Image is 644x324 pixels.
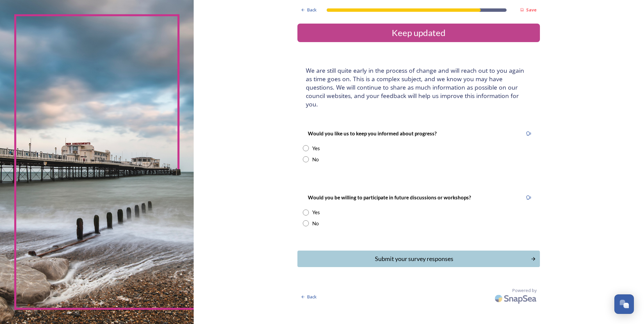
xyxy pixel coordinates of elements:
[526,7,537,13] strong: Save
[512,287,537,294] span: Powered by
[307,7,317,13] span: Back
[300,26,537,39] div: Keep updated
[308,194,471,200] strong: Would you be willing to participate in future discussions or workshops?
[493,291,540,306] img: SnapSea Logo
[312,144,320,152] div: Yes
[312,156,319,163] div: No
[308,130,437,136] strong: Would you like us to keep you informed about progress?
[297,251,540,267] button: Continue
[312,208,320,216] div: Yes
[614,294,634,314] button: Open Chat
[301,254,527,263] div: Submit your survey responses
[306,66,532,108] h4: We are still quite early in the process of change and will reach out to you again as time goes on...
[307,294,317,300] span: Back
[312,220,319,227] div: No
